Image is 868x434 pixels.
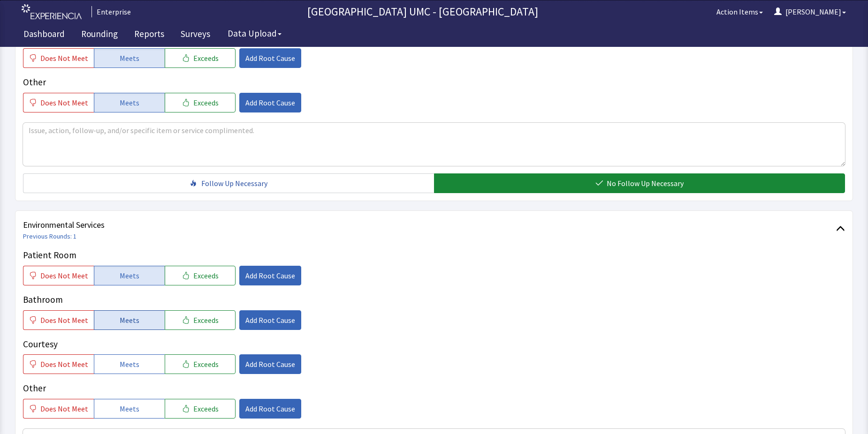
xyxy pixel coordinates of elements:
[40,52,88,64] span: Does Not Meet
[239,399,301,419] button: Add Root Cause
[245,270,295,281] span: Add Root Cause
[120,270,139,281] span: Meets
[193,359,219,370] span: Exceeds
[434,173,845,193] button: No Follow Up Necessary
[120,359,139,370] span: Meets
[23,293,845,307] p: Bathroom
[201,178,267,189] span: Follow Up Necessary
[193,270,219,281] span: Exceeds
[40,97,88,108] span: Does Not Meet
[23,48,94,68] button: Does Not Meet
[245,359,295,370] span: Add Root Cause
[23,173,434,193] button: Follow Up Necessary
[193,52,219,64] span: Exceeds
[22,4,82,20] img: experiencia_logo.png
[40,270,88,281] span: Does Not Meet
[165,266,236,285] button: Exceeds
[239,310,301,330] button: Add Root Cause
[245,403,295,414] span: Add Root Cause
[94,399,165,419] button: Meets
[120,314,139,326] span: Meets
[245,314,295,326] span: Add Root Cause
[23,266,94,285] button: Does Not Meet
[91,6,131,17] div: Enterprise
[245,52,295,64] span: Add Root Cause
[245,97,295,108] span: Add Root Cause
[94,93,165,112] button: Meets
[165,399,236,419] button: Exceeds
[94,48,165,68] button: Meets
[769,2,852,21] button: [PERSON_NAME]
[239,354,301,374] button: Add Root Cause
[239,48,301,68] button: Add Root Cause
[120,97,139,108] span: Meets
[40,359,88,370] span: Does Not Meet
[16,23,72,47] a: Dashboard
[607,178,684,189] span: No Follow Up Necessary
[40,403,88,414] span: Does Not Meet
[94,310,165,330] button: Meets
[239,266,301,285] button: Add Root Cause
[23,248,845,262] p: Patient Room
[193,97,219,108] span: Exceeds
[193,403,219,414] span: Exceeds
[127,23,171,47] a: Reports
[120,403,139,414] span: Meets
[23,337,845,351] p: Courtesy
[23,354,94,374] button: Does Not Meet
[23,382,845,395] p: Other
[23,399,94,419] button: Does Not Meet
[711,2,769,21] button: Action Items
[94,354,165,374] button: Meets
[120,52,139,64] span: Meets
[165,310,236,330] button: Exceeds
[222,25,287,42] button: Data Upload
[74,23,125,47] a: Rounding
[23,75,845,89] p: Other
[23,232,76,240] a: Previous Rounds: 1
[135,4,711,19] p: [GEOGRAPHIC_DATA] UMC - [GEOGRAPHIC_DATA]
[23,310,94,330] button: Does Not Meet
[165,48,236,68] button: Exceeds
[165,354,236,374] button: Exceeds
[23,93,94,112] button: Does Not Meet
[174,23,217,47] a: Surveys
[40,314,88,326] span: Does Not Meet
[94,266,165,285] button: Meets
[239,93,301,112] button: Add Root Cause
[193,314,219,326] span: Exceeds
[165,93,236,112] button: Exceeds
[23,218,836,232] span: Environmental Services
